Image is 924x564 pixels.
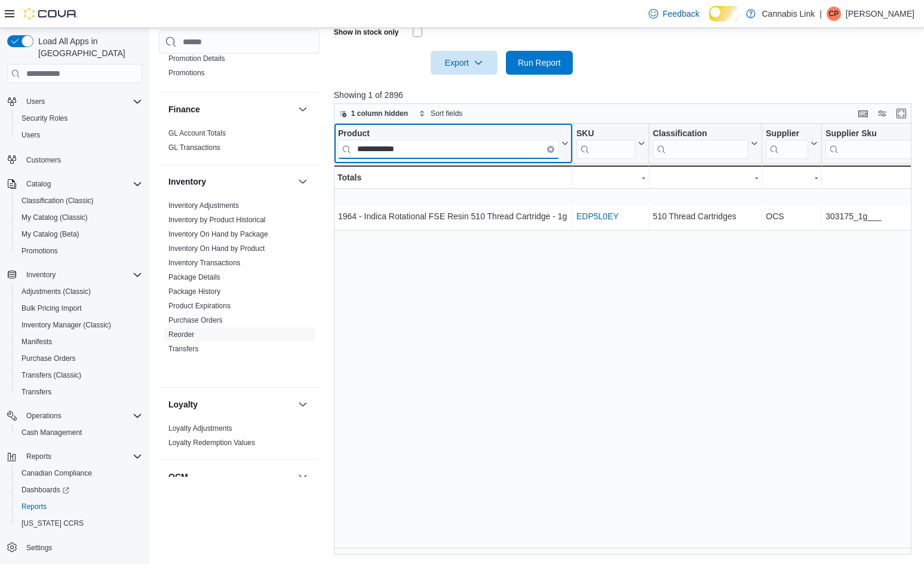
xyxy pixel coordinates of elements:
[334,106,413,121] button: 1 column hidden
[168,399,293,410] button: Loyalty
[22,177,142,191] span: Catalog
[576,128,636,140] div: SKU
[17,194,142,208] span: Classification (Classic)
[22,370,81,380] span: Transfers (Classic)
[12,465,147,482] button: Canadian Compliance
[17,111,72,125] a: Security Roles
[894,106,908,121] button: Enter fullscreen
[22,485,69,495] span: Dashboards
[168,315,223,325] span: Purchase Orders
[17,301,142,315] span: Bulk Pricing Import
[653,170,758,185] div: -
[12,209,147,226] button: My Catalog (Classic)
[2,266,147,283] button: Inventory
[17,128,142,142] span: Users
[22,409,66,423] button: Operations
[827,7,841,21] div: Charlotte Phillips
[17,194,99,208] a: Classification (Classic)
[334,89,917,101] p: Showing 1 of 2896
[819,7,822,21] p: |
[22,387,51,397] span: Transfers
[17,335,57,349] a: Manifests
[26,179,51,189] span: Catalog
[856,106,870,121] button: Keyboard shortcuts
[168,69,205,77] a: Promotions
[22,213,88,222] span: My Catalog (Classic)
[168,258,241,268] span: Inventory Transactions
[846,7,914,21] p: [PERSON_NAME]
[17,244,142,258] span: Promotions
[644,2,704,26] a: Feedback
[159,37,320,92] div: Discounts & Promotions
[168,244,265,253] a: Inventory On Hand by Product
[168,345,198,353] a: Transfers
[17,318,142,332] span: Inventory Manager (Classic)
[26,411,62,421] span: Operations
[337,170,569,185] div: Totals
[168,424,232,433] span: Loyalty Adjustments
[2,151,147,168] button: Customers
[17,301,87,315] a: Bulk Pricing Import
[431,109,462,118] span: Sort fields
[26,97,45,106] span: Users
[168,128,226,138] span: GL Account Totals
[22,541,57,555] a: Settings
[168,259,241,267] a: Inventory Transactions
[168,229,268,239] span: Inventory On Hand by Package
[338,209,569,223] div: 1964 - Indica Rotational FSE Resin 510 Thread Cartridge - 1g
[17,227,84,241] a: My Catalog (Beta)
[22,449,56,464] button: Reports
[168,287,220,296] a: Package History
[17,210,93,225] a: My Catalog (Classic)
[547,146,554,153] button: Clear input
[12,333,147,350] button: Manifests
[168,216,266,224] a: Inventory by Product Historical
[875,106,889,121] button: Display options
[168,438,255,447] span: Loyalty Redemption Values
[12,367,147,384] button: Transfers (Classic)
[12,350,147,367] button: Purchase Orders
[168,330,194,339] a: Reorder
[17,425,87,440] a: Cash Management
[26,270,56,280] span: Inventory
[22,519,84,528] span: [US_STATE] CCRS
[17,516,142,531] span: Washington CCRS
[2,93,147,110] button: Users
[168,201,239,210] span: Inventory Adjustments
[159,421,320,459] div: Loyalty
[26,155,61,165] span: Customers
[159,198,320,387] div: Inventory
[22,468,92,478] span: Canadian Compliance
[12,110,147,127] button: Security Roles
[17,466,142,480] span: Canadian Compliance
[334,27,399,37] label: Show in stock only
[829,7,839,21] span: CP
[22,268,60,282] button: Inventory
[168,129,226,137] a: GL Account Totals
[22,268,142,282] span: Inventory
[17,385,142,399] span: Transfers
[22,152,142,167] span: Customers
[168,301,231,311] span: Product Expirations
[168,103,200,115] h3: Finance
[168,103,293,115] button: Finance
[709,6,741,22] input: Dark Mode
[2,539,147,556] button: Settings
[17,244,63,258] a: Promotions
[653,128,758,159] button: Classification
[22,428,82,437] span: Cash Management
[653,128,748,140] div: Classification
[168,316,223,324] a: Purchase Orders
[168,272,220,282] span: Package Details
[12,300,147,317] button: Bulk Pricing Import
[12,384,147,400] button: Transfers
[17,111,142,125] span: Security Roles
[17,284,142,299] span: Adjustments (Classic)
[17,516,88,531] a: [US_STATE] CCRS
[663,8,699,20] span: Feedback
[17,351,81,366] a: Purchase Orders
[22,304,82,313] span: Bulk Pricing Import
[766,128,808,159] div: Supplier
